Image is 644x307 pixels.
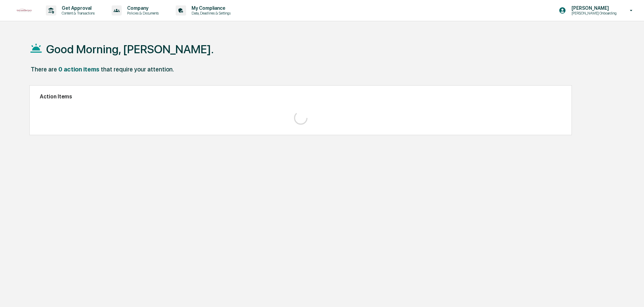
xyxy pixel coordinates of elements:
[16,8,32,12] img: logo
[31,66,57,73] div: There are
[40,93,561,100] h2: Action Items
[186,11,234,16] p: Data, Deadlines & Settings
[566,11,620,16] p: [PERSON_NAME] Onboarding
[46,42,214,56] h1: Good Morning, [PERSON_NAME].
[186,5,234,11] p: My Compliance
[122,5,162,11] p: Company
[56,11,98,16] p: Content & Transactions
[58,66,99,73] div: 0 action items
[566,5,620,11] p: [PERSON_NAME]
[122,11,162,16] p: Policies & Documents
[101,66,174,73] div: that require your attention.
[56,5,98,11] p: Get Approval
